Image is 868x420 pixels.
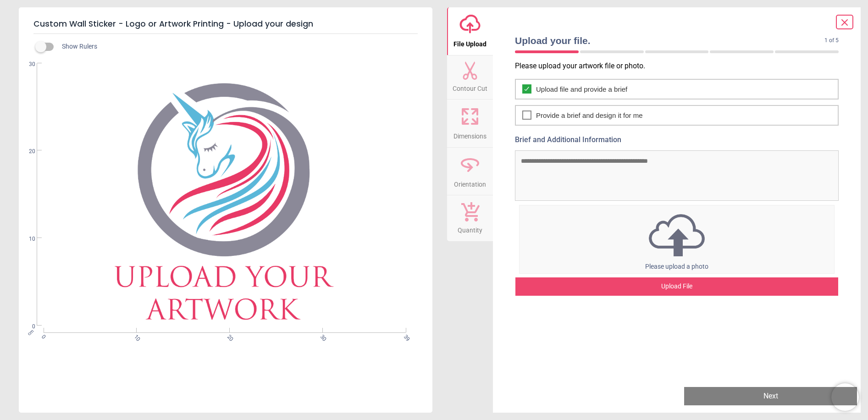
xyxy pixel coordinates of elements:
span: Provide a brief and design it for me [536,111,643,120]
button: Dimensions [447,99,493,147]
span: 0 [39,333,45,339]
span: Orientation [454,176,486,189]
span: 20 [18,148,35,155]
iframe: Brevo live chat [831,383,859,411]
span: Contour Cut [453,80,487,94]
span: 10 [133,333,138,339]
div: Show Rulers [41,41,432,52]
p: Please upload your artwork file or photo. [515,61,846,71]
span: cm [27,328,35,336]
label: Brief and Additional Information [515,135,839,145]
span: Upload your file. [515,34,824,47]
span: 20 [225,333,231,339]
span: 30 [318,333,324,339]
button: Quantity [447,195,493,241]
button: File Upload [447,7,493,55]
button: Contour Cut [447,55,493,99]
span: Upload file and provide a brief [536,84,627,94]
span: 1 of 5 [824,37,839,44]
div: Upload File [515,277,838,296]
span: Please upload a photo [645,263,708,270]
span: 30 [18,61,35,68]
span: 39 [402,333,408,339]
span: 0 [18,323,35,331]
button: Next [684,387,857,405]
span: Quantity [458,221,482,235]
span: 10 [18,235,35,243]
button: Orientation [447,148,493,195]
span: Dimensions [453,127,487,141]
h5: Custom Wall Sticker - Logo or Artwork Printing - Upload your design [33,15,418,34]
img: upload icon [520,211,834,259]
span: File Upload [453,35,487,49]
